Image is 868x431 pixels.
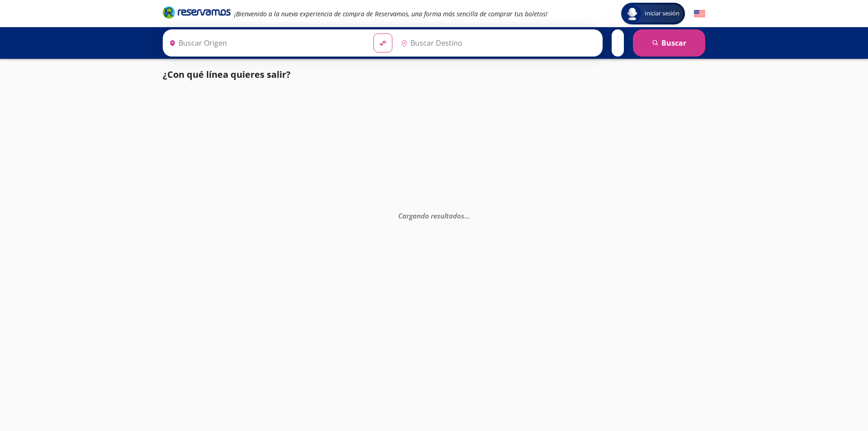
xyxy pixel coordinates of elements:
[466,211,468,220] span: .
[234,9,547,18] em: ¡Bienvenido a la nueva experiencia de compra de Reservamos, una forma más sencilla de comprar tus...
[398,211,470,220] em: Cargando resultados
[694,8,705,19] button: English
[165,32,366,54] input: Buscar Origen
[163,68,291,81] p: ¿Con qué línea quieres salir?
[464,211,466,220] span: .
[641,9,683,18] span: Iniciar sesión
[163,5,231,22] a: Brand Logo
[468,211,470,220] span: .
[397,32,598,54] input: Buscar Destino
[163,5,231,19] i: Brand Logo
[633,29,705,57] button: Buscar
